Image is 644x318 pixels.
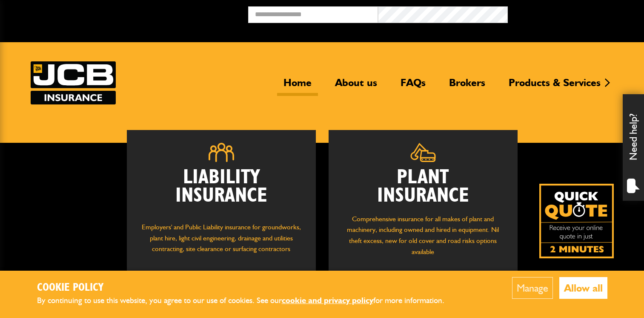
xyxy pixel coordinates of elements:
[539,184,614,258] a: Get your insurance quote isn just 2-minutes
[341,214,505,257] p: Comprehensive insurance for all makes of plant and machinery, including owned and hired in equipm...
[345,270,417,281] p: Short Term Cover
[282,295,373,305] a: cookie and privacy policy
[277,76,318,96] a: Home
[512,277,553,299] button: Manage
[31,61,116,104] a: JCB Insurance Services
[623,94,644,201] div: Need help?
[539,184,614,258] img: Quick Quote
[140,168,303,214] h2: Liability Insurance
[502,76,607,96] a: Products & Services
[31,61,116,104] img: JCB Insurance Services logo
[37,281,458,295] h2: Cookie Policy
[429,270,501,281] p: Annual Cover
[140,222,303,263] p: Employers' and Public Liability insurance for groundworks, plant hire, light civil engineering, d...
[508,6,638,20] button: Broker Login
[329,76,384,96] a: About us
[341,168,505,205] h2: Plant Insurance
[443,76,492,96] a: Brokers
[559,277,607,299] button: Allow all
[394,76,432,96] a: FAQs
[37,294,458,307] p: By continuing to use this website, you agree to our use of cookies. See our for more information.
